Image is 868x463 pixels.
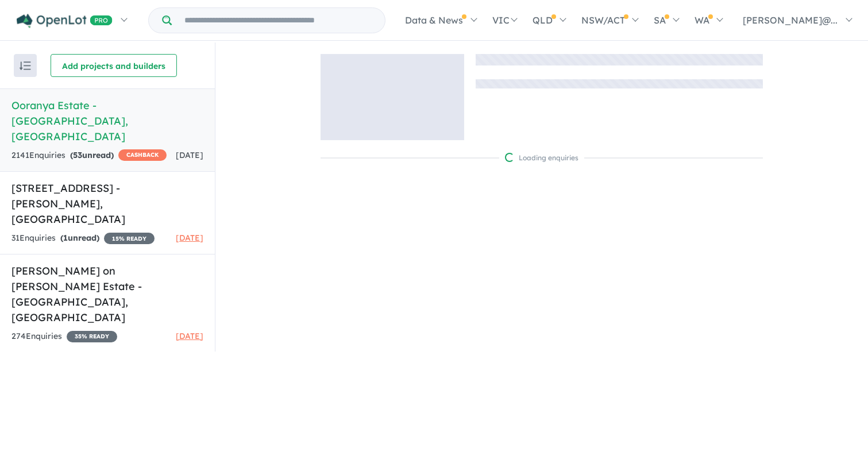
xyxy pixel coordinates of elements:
[67,331,117,342] span: 35 % READY
[11,180,203,227] h5: [STREET_ADDRESS] - [PERSON_NAME] , [GEOGRAPHIC_DATA]
[51,54,177,77] button: Add projects and builders
[20,61,31,70] img: sort.svg
[505,152,578,164] div: Loading enquiries
[118,149,167,161] span: CASHBACK
[70,150,114,160] strong: ( unread)
[104,233,155,244] span: 15 % READY
[63,233,68,243] span: 1
[176,331,203,341] span: [DATE]
[17,14,113,28] img: Openlot PRO Logo White
[11,232,155,245] div: 31 Enquir ies
[60,233,99,243] strong: ( unread)
[73,150,82,160] span: 53
[11,263,203,325] h5: [PERSON_NAME] on [PERSON_NAME] Estate - [GEOGRAPHIC_DATA] , [GEOGRAPHIC_DATA]
[11,149,167,163] div: 2141 Enquir ies
[174,8,383,33] input: Try estate name, suburb, builder or developer
[11,98,203,144] h5: Ooranya Estate - [GEOGRAPHIC_DATA] , [GEOGRAPHIC_DATA]
[743,14,838,26] span: [PERSON_NAME]@...
[11,330,117,344] div: 274 Enquir ies
[176,233,203,243] span: [DATE]
[176,150,203,160] span: [DATE]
